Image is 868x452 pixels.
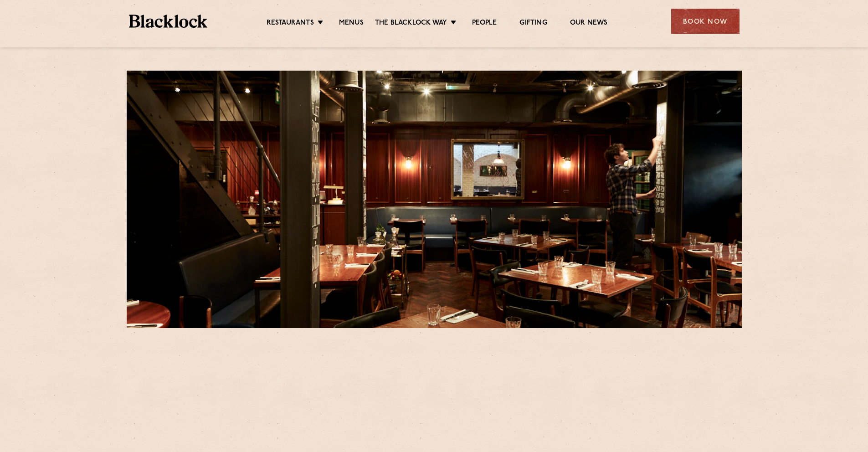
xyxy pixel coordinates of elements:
a: Gifting [519,19,547,29]
a: Our News [570,19,608,29]
a: People [472,19,497,29]
div: Book Now [671,9,740,34]
a: Restaurants [267,19,314,29]
img: BL_Textured_Logo-footer-cropped.svg [129,15,208,28]
a: Menus [339,19,364,29]
a: The Blacklock Way [375,19,447,29]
